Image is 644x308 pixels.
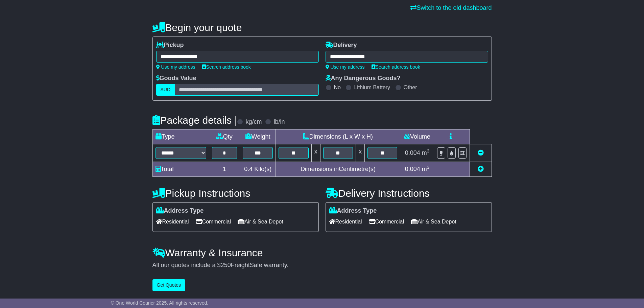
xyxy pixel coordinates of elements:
label: kg/cm [245,118,262,126]
label: Delivery [326,42,357,49]
td: Dimensions in Centimetre(s) [276,162,400,177]
td: Qty [209,129,240,144]
h4: Pickup Instructions [152,188,319,199]
span: 0.4 [244,166,253,172]
a: Use my address [156,64,195,70]
span: Commercial [369,216,404,227]
label: Other [404,84,417,91]
td: Dimensions (L x W x H) [276,129,400,144]
h4: Package details | [152,115,237,126]
a: Search address book [372,64,420,70]
td: x [356,144,365,162]
button: Get Quotes [152,279,186,291]
label: Address Type [329,207,377,215]
h4: Delivery Instructions [326,188,492,199]
label: Pickup [156,42,184,49]
div: All our quotes include a $ FreightSafe warranty. [152,262,492,269]
a: Switch to the old dashboard [410,4,492,11]
label: Address Type [156,207,204,215]
label: lb/in [273,118,285,126]
sup: 3 [427,148,430,153]
h4: Begin your quote [152,22,492,33]
td: 1 [209,162,240,177]
label: Goods Value [156,75,196,82]
label: Lithium Battery [354,84,390,91]
sup: 3 [427,165,430,170]
td: Volume [400,129,434,144]
td: Kilo(s) [240,162,276,177]
span: 0.004 [405,149,420,156]
td: Total [152,162,209,177]
a: Add new item [478,166,484,172]
span: Air & Sea Depot [411,216,456,227]
label: AUD [156,84,175,96]
label: No [334,84,341,91]
a: Use my address [326,64,365,70]
a: Remove this item [478,149,484,156]
label: Any Dangerous Goods? [326,75,401,82]
span: 250 [221,262,231,268]
span: Residential [329,216,362,227]
h4: Warranty & Insurance [152,247,492,258]
td: x [311,144,320,162]
span: m [422,149,430,156]
span: © One World Courier 2025. All rights reserved. [111,300,209,306]
span: 0.004 [405,166,420,172]
span: Commercial [196,216,231,227]
a: Search address book [202,64,251,70]
td: Weight [240,129,276,144]
span: m [422,166,430,172]
td: Type [152,129,209,144]
span: Air & Sea Depot [238,216,283,227]
span: Residential [156,216,189,227]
